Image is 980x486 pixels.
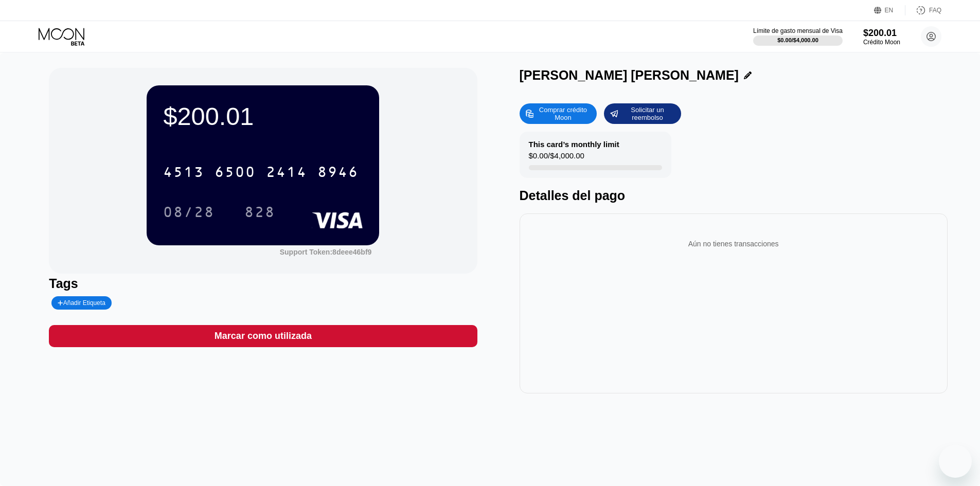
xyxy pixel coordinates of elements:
[51,296,112,310] div: Añadir Etiqueta
[619,105,675,122] div: Solicitar un reembolso
[534,105,591,122] div: Comprar crédito Moon
[520,188,948,203] div: Detalles del pago
[163,165,204,182] div: 4513
[885,7,894,14] div: EN
[244,205,275,222] div: 828
[777,37,818,43] div: $0.00 / $4,000.00
[215,330,312,342] div: Marcar como utilizada
[939,445,972,478] iframe: Botón para iniciar la ventana de mensajería
[529,140,619,149] div: This card’s monthly limit
[58,299,105,307] div: Añadir Etiqueta
[215,165,256,182] div: 6500
[157,159,365,185] div: 4513650024148946
[874,5,905,15] div: EN
[280,248,372,256] div: Support Token: 8deee46bf9
[529,151,584,165] div: $0.00 / $4,000.00
[49,325,477,347] div: Marcar como utilizada
[49,276,477,291] div: Tags
[753,27,843,34] div: Límite de gasto mensual de Visa
[863,28,900,46] div: $200.01Crédito Moon
[155,199,222,225] div: 08/28
[528,229,939,258] div: Aún no tienes transacciones
[753,27,843,46] div: Límite de gasto mensual de Visa$0.00/$4,000.00
[520,68,739,83] div: [PERSON_NAME] [PERSON_NAME]
[863,39,900,46] div: Crédito Moon
[280,248,372,256] div: Support Token:8deee46bf9
[520,103,597,124] div: Comprar crédito Moon
[266,165,307,182] div: 2414
[929,7,941,14] div: FAQ
[317,165,359,182] div: 8946
[905,5,941,15] div: FAQ
[237,199,283,225] div: 828
[604,103,681,124] div: Solicitar un reembolso
[163,205,215,222] div: 08/28
[163,102,363,131] div: $200.01
[863,28,900,39] div: $200.01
